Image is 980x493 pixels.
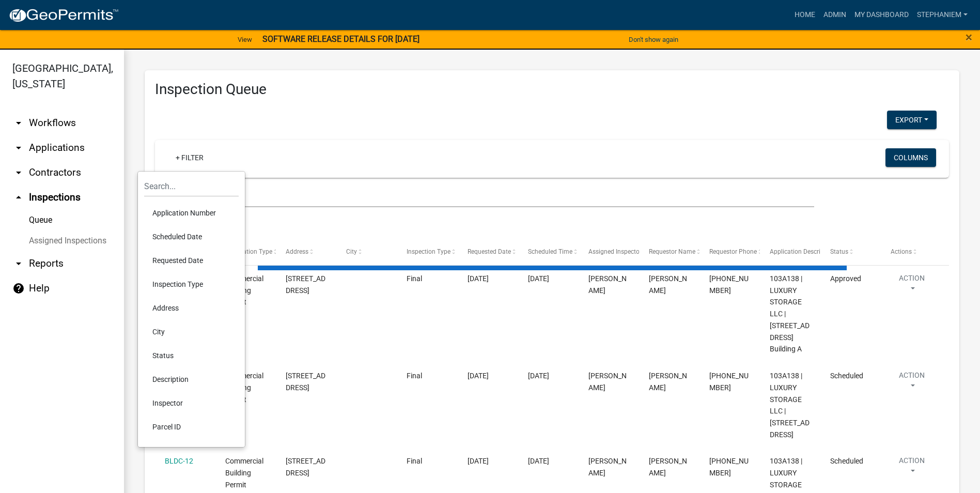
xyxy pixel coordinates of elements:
datatable-header-cell: Inspection Type [397,240,457,265]
span: Scheduled Time [528,248,572,255]
span: Assigned Inspector [588,248,642,255]
span: 706-713-1059 [709,274,749,295]
a: + Filter [167,148,212,167]
datatable-header-cell: Application Description [760,240,820,265]
span: 103A138 | LUXURY STORAGE LLC | 626 Old Phoenix Rd. Building A [770,274,810,353]
i: arrow_drop_up [12,191,25,204]
div: [DATE] [528,273,569,285]
span: Address [286,248,308,255]
i: arrow_drop_down [12,166,25,179]
span: Scheduled [830,372,863,380]
span: Requestor Name [649,248,695,255]
datatable-header-cell: Scheduled Time [518,240,578,265]
button: Action [891,455,933,481]
span: 10/12/2022 [468,372,489,380]
span: Final [407,274,422,283]
button: Action [891,370,933,396]
button: Columns [885,148,936,167]
span: Final [407,372,422,380]
li: City [144,320,239,344]
i: help [12,282,25,295]
datatable-header-cell: Status [820,240,881,265]
datatable-header-cell: Requestor Name [639,240,699,265]
a: Home [790,5,819,25]
span: 10/06/2022 [468,274,489,283]
span: 10/13/2022 [468,457,489,465]
span: City [346,248,357,255]
li: Description [144,367,239,391]
li: Inspection Type [144,272,239,296]
a: My Dashboard [850,5,913,25]
datatable-header-cell: Actions [881,240,941,265]
li: Address [144,296,239,320]
datatable-header-cell: Address [276,240,336,265]
span: Final [407,457,422,465]
span: Michele Rivera [588,457,627,477]
i: arrow_drop_down [12,117,25,129]
datatable-header-cell: City [336,240,397,265]
span: Requestor Phone [709,248,757,255]
button: Don't show again [625,31,682,48]
span: 626 OLD PHOENIX RD [286,274,325,295]
button: Export [887,111,937,129]
span: 103A138 | LUXURY STORAGE LLC | 626 Old Phoenix Rd Building H [770,372,810,439]
span: 626 OLD PHOENIX RD [286,372,325,392]
span: Clint Milford [649,457,687,477]
datatable-header-cell: Requestor Phone [699,240,760,265]
span: Actions [891,248,912,255]
span: Application Type [225,248,272,255]
span: Scheduled [830,457,863,465]
button: Action [891,273,933,299]
datatable-header-cell: Assigned Inspector [578,240,639,265]
span: Inspection Type [407,248,450,255]
li: Application Number [144,201,239,225]
li: Parcel ID [144,415,239,439]
datatable-header-cell: Application Type [215,240,276,265]
li: Status [144,344,239,367]
span: Commercial Building Permit [225,457,263,489]
span: Clint Milford [649,372,687,392]
div: [DATE] [528,370,569,382]
span: 706-713-1059 [709,372,749,392]
a: BLDC-12 [165,457,193,465]
li: Inspector [144,391,239,415]
span: Requested Date [468,248,511,255]
span: Approved [830,274,861,283]
h3: Inspection Queue [155,81,949,98]
input: Search for inspections [155,186,814,207]
a: View [234,31,256,48]
a: Admin [819,5,850,25]
div: [DATE] [528,455,569,467]
span: 626 OLD PHOENIX RD [286,457,325,477]
span: Michele Rivera [588,372,627,392]
span: Clinton [649,274,687,295]
button: Close [966,31,972,43]
li: Scheduled Date [144,225,239,249]
i: arrow_drop_down [12,257,25,270]
input: Search... [144,176,239,197]
span: Application Description [770,248,835,255]
a: StephanieM [913,5,972,25]
li: Requested Date [144,249,239,272]
span: Michele Rivera [588,274,627,295]
span: × [966,30,972,44]
datatable-header-cell: Requested Date [457,240,518,265]
span: Status [830,248,848,255]
span: 706-713-1059 [709,457,749,477]
i: arrow_drop_down [12,142,25,154]
strong: SOFTWARE RELEASE DETAILS FOR [DATE] [262,34,419,44]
